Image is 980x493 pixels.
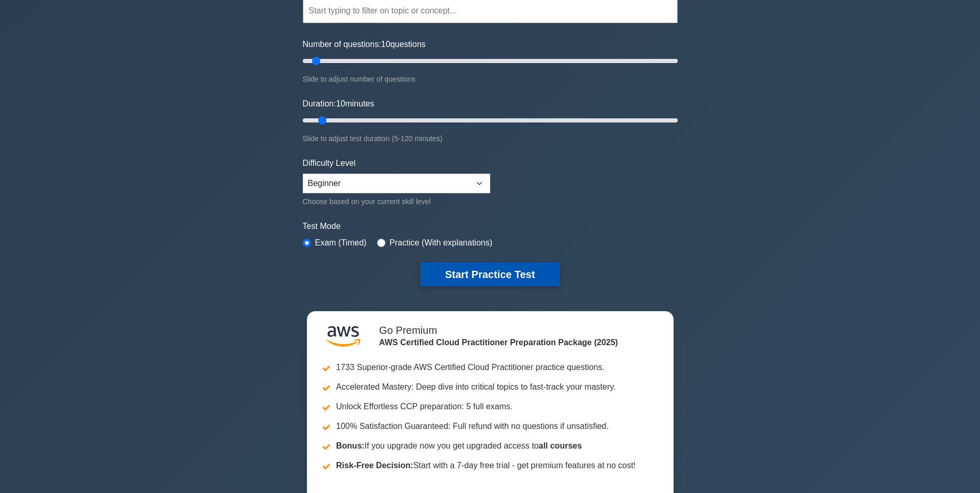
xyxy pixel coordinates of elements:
[303,73,678,85] div: Slide to adjust number of questions
[303,195,490,208] div: Choose based on your current skill level
[303,38,426,51] label: Number of questions: questions
[303,220,678,233] label: Test Mode
[303,132,678,145] div: Slide to adjust test duration (5-120 minutes)
[303,98,375,110] label: Duration: minutes
[381,40,391,49] span: 10
[336,99,345,108] span: 10
[303,157,356,170] label: Difficulty Level
[390,237,492,249] label: Practice (With explanations)
[315,237,367,249] label: Exam (Timed)
[420,263,559,286] button: Start Practice Test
